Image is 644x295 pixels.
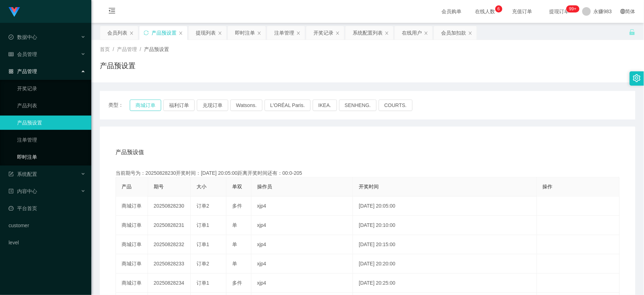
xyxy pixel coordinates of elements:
span: 充值订单 [509,9,536,14]
td: xjp4 [251,216,353,235]
a: level [9,235,86,250]
span: 订单2 [196,203,209,209]
span: 订单1 [196,222,209,228]
i: 图标: appstore-o [9,69,14,74]
td: [DATE] 20:10:00 [353,216,537,235]
i: 图标: check-circle-o [9,35,14,40]
i: 图标: menu-fold [100,0,124,23]
button: 福利订单 [163,100,195,111]
div: 提现列表 [196,26,216,40]
button: L'ORÉAL Paris. [265,100,311,111]
a: 开奖记录 [17,81,86,96]
a: customer [9,218,86,233]
button: COURTS. [379,100,413,111]
td: 20250828230 [148,197,191,216]
span: 订单2 [196,261,209,266]
i: 图标: close [468,31,472,35]
button: 商城订单 [130,100,161,111]
td: 20250828233 [148,254,191,274]
td: xjp4 [251,254,353,274]
i: 图标: close [385,31,389,35]
td: 20250828232 [148,235,191,254]
span: 期号 [154,184,164,189]
span: 产品 [122,184,132,189]
i: 图标: close [424,31,428,35]
i: 图标: global [620,9,625,14]
a: 即时注单 [17,150,86,164]
td: 20250828234 [148,274,191,293]
i: 图标: form [9,172,14,177]
td: xjp4 [251,235,353,254]
i: 图标: unlock [629,29,635,35]
i: 图标: close [336,31,340,35]
span: 操作员 [257,184,272,189]
span: 产品管理 [9,68,37,74]
i: 图标: setting [633,74,641,82]
span: 单 [232,241,237,247]
span: 首页 [100,46,110,52]
div: 产品预设置 [152,26,177,40]
span: / [113,46,114,52]
button: Watsons. [230,100,262,111]
div: 开奖记录 [313,26,333,40]
td: [DATE] 20:20:00 [353,254,537,274]
td: 商城订单 [116,254,148,274]
i: 图标: sync [144,30,149,35]
td: 20250828231 [148,216,191,235]
span: 单 [232,261,237,266]
i: 图标: close [129,31,134,35]
div: 在线用户 [402,26,422,40]
span: 单双 [232,184,242,189]
span: 订单1 [196,241,209,247]
span: 订单1 [196,280,209,286]
a: 注单管理 [17,133,86,147]
td: [DATE] 20:15:00 [353,235,537,254]
span: 会员管理 [9,51,37,57]
i: 图标: close [179,31,183,35]
span: / [140,46,141,52]
sup: 6 [495,5,502,12]
h1: 产品预设置 [100,60,136,71]
td: 商城订单 [116,235,148,254]
a: 产品列表 [17,98,86,113]
td: [DATE] 20:25:00 [353,274,537,293]
div: 即时注单 [235,26,255,40]
a: 产品预设置 [17,116,86,130]
td: 商城订单 [116,197,148,216]
button: 兑现订单 [197,100,228,111]
i: 图标: close [296,31,301,35]
span: 在线人数 [472,9,499,14]
td: 商城订单 [116,274,148,293]
td: 商城订单 [116,216,148,235]
div: 会员列表 [107,26,127,40]
td: [DATE] 20:05:00 [353,197,537,216]
div: 会员加扣款 [441,26,466,40]
span: 操作 [543,184,553,189]
span: 内容中心 [9,188,37,194]
span: 开奖时间 [359,184,379,189]
i: 图标: close [257,31,261,35]
span: 数据中心 [9,34,37,40]
p: 6 [497,5,500,12]
div: 系统配置列表 [353,26,383,40]
img: logo.9652507e.png [9,7,20,17]
div: 当前期号为：20250828230开奖时间：[DATE] 20:05:00距离开奖时间还有：00:0-205 [116,169,620,177]
span: 系统配置 [9,171,37,177]
span: 提现订单 [546,9,573,14]
sup: 221 [566,5,579,12]
span: 产品预设置 [144,46,169,52]
span: 类型： [108,100,130,111]
span: 单 [232,222,237,228]
i: 图标: close [218,31,222,35]
i: 图标: profile [9,189,14,194]
i: 图标: table [9,52,14,57]
span: 产品预设值 [116,148,144,157]
span: 大小 [196,184,206,189]
td: xjp4 [251,274,353,293]
button: SENHENG. [339,100,377,111]
span: 产品管理 [117,46,137,52]
div: 注单管理 [274,26,294,40]
span: 多件 [232,280,242,286]
td: xjp4 [251,197,353,216]
a: 图标: dashboard平台首页 [9,201,86,215]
